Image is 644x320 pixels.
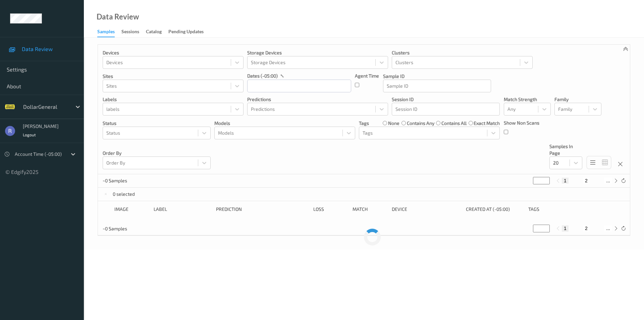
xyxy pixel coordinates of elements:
button: 1 [562,225,569,231]
p: Samples In Page [549,143,582,156]
label: contains all [441,120,467,127]
p: labels [103,96,244,103]
p: Storage Devices [247,49,388,56]
p: Clusters [392,49,533,56]
p: Models [214,120,355,127]
div: Data Review [97,13,139,20]
p: dates (-05:00) [247,73,278,79]
p: Sites [103,73,244,80]
p: ~0 Samples [103,225,153,232]
p: Tags [359,120,369,127]
p: 0 selected [113,191,135,197]
div: Loss [313,206,348,213]
div: Samples [97,28,115,37]
p: Sample ID [383,73,491,80]
div: Prediction [216,206,308,213]
button: 2 [583,225,590,231]
div: Device [392,206,461,213]
button: ... [604,225,612,231]
div: Match [353,206,387,213]
div: Catalog [146,28,162,37]
p: Session ID [392,96,500,103]
div: Created At (-05:00) [466,206,524,213]
button: ... [604,178,612,184]
div: Tags [528,206,586,213]
p: Show Non Scans [504,120,539,126]
p: Family [554,96,601,103]
p: Agent Time [355,73,379,79]
a: Catalog [146,27,168,37]
p: Predictions [247,96,388,103]
a: Pending Updates [168,27,210,37]
label: exact match [474,120,500,127]
button: 2 [583,178,590,184]
p: ~0 Samples [103,177,153,184]
div: Sessions [121,28,139,37]
a: Samples [97,27,121,37]
a: Sessions [121,27,146,37]
div: Pending Updates [168,28,204,37]
label: none [388,120,399,127]
button: 1 [562,178,569,184]
p: Match Strength [504,96,551,103]
p: Devices [103,49,244,56]
p: Status [103,120,211,127]
div: image [114,206,149,213]
div: Label [154,206,211,213]
label: contains any [407,120,434,127]
p: Order By [103,150,211,156]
